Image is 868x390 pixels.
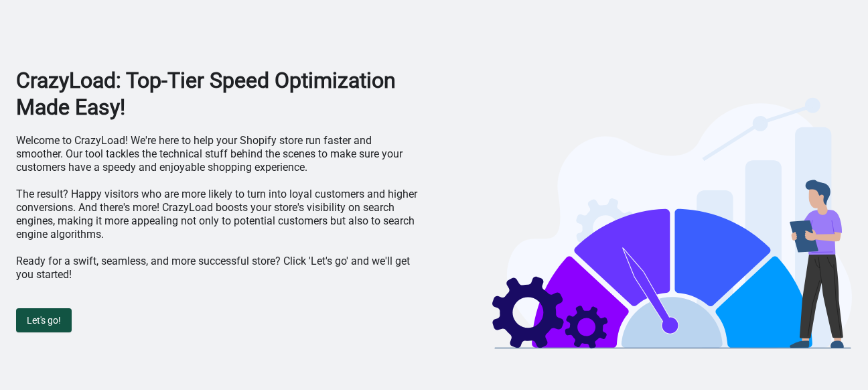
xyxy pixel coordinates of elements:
[16,188,417,241] p: The result? Happy visitors who are more likely to turn into loyal customers and higher conversion...
[16,134,417,174] p: Welcome to CrazyLoad! We're here to help your Shopify store run faster and smoother. Our tool tac...
[16,308,72,332] button: Let's go!
[27,315,61,326] span: Let's go!
[16,67,417,121] h1: CrazyLoad: Top-Tier Speed Optimization Made Easy!
[16,255,417,281] p: Ready for a swift, seamless, and more successful store? Click 'Let's go' and we'll get you started!
[492,94,852,349] img: welcome-illustration-bf6e7d16.svg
